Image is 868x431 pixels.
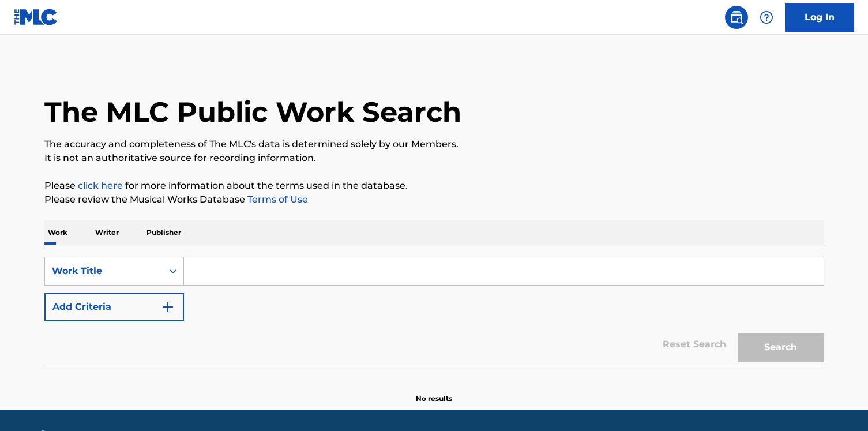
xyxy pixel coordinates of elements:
p: Writer [92,220,122,245]
img: 9d2ae6d4665cec9f34b9.svg [161,300,175,314]
img: help [760,10,773,24]
p: The accuracy and completeness of The MLC's data is determined solely by our Members. [44,137,824,151]
a: Log In [785,3,854,32]
div: Work Title [52,264,156,278]
p: Please for more information about the terms used in the database. [44,179,824,193]
div: Help [755,6,778,29]
p: Work [44,220,71,245]
a: Terms of Use [245,194,308,205]
p: It is not an authoritative source for recording information. [44,151,824,165]
a: click here [78,180,123,191]
p: Publisher [143,220,185,245]
form: Search Form [44,257,824,368]
p: No results [416,380,452,404]
img: MLC Logo [14,9,58,25]
button: Add Criteria [44,293,184,321]
p: Please review the Musical Works Database [44,193,824,207]
img: search [730,10,743,24]
a: Public Search [725,6,748,29]
h1: The MLC Public Work Search [44,95,461,129]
